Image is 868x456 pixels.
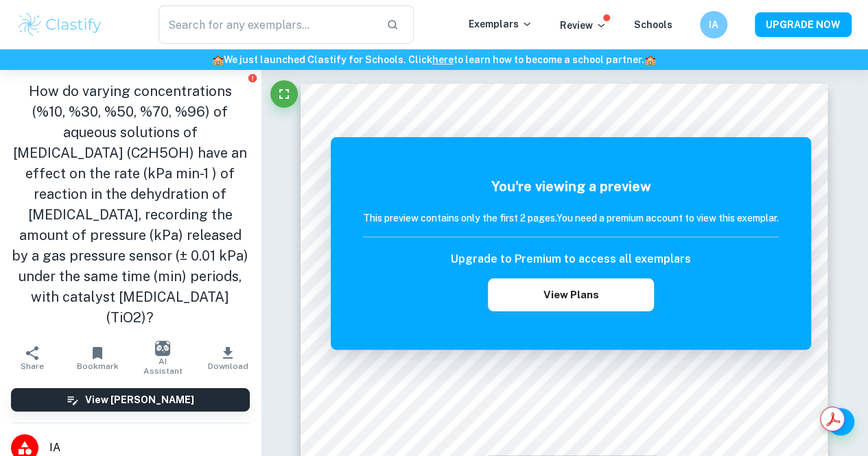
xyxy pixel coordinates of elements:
[5,88,56,99] span: See savings
[39,186,115,196] span: Sign up with Email
[139,357,187,376] span: AI Assistant
[3,52,865,67] h6: We just launched Clastify for Schools. Click to learn how to become a school partner.
[11,81,250,328] h1: How do varying concentrations (%10, %30, %50, %70, %96) of aqueous solutions of [MEDICAL_DATA] (C...
[16,11,104,38] img: Clastify logo
[208,361,248,371] span: Download
[5,171,57,182] img: Facebook
[560,18,607,33] p: Review
[98,125,189,137] span: 15€ welcome bonus!
[46,156,128,166] span: Sign up with Google
[270,80,298,108] button: Fullscreen
[706,17,722,32] h6: IA
[57,171,150,181] span: Sign up with Facebook
[5,110,30,121] span: Log in
[634,19,672,30] a: Schools
[126,186,160,197] img: Apple
[212,54,224,65] span: 🏫
[755,12,852,37] button: UPGRADE NOW
[451,251,691,267] h6: Upgrade to Premium to access all exemplars
[85,392,194,407] h6: View [PERSON_NAME]
[432,54,454,65] a: here
[155,341,170,356] img: AI Assistant
[488,278,654,311] button: View Plans
[21,361,44,371] span: Share
[5,134,56,144] span: Sign up now
[49,440,250,456] span: IA
[159,5,375,44] input: Search for any exemplars...
[248,73,258,83] button: Report issue
[196,339,261,377] button: Download
[77,361,119,371] span: Bookmark
[5,186,39,197] img: Email
[120,184,241,199] button: Sign up with Apple
[5,123,56,133] span: Sign up now
[700,11,727,38] button: IA
[130,339,196,377] button: AI Assistant
[160,186,235,196] span: Sign up with Apple
[5,156,46,167] img: Google
[363,211,779,226] h6: This preview contains only the first 2 pages. You need a premium account to view this exemplar.
[644,54,656,65] span: 🏫
[363,176,779,197] h5: You're viewing a preview
[11,388,250,411] button: View [PERSON_NAME]
[469,16,532,32] p: Exemplars
[65,339,130,377] button: Bookmark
